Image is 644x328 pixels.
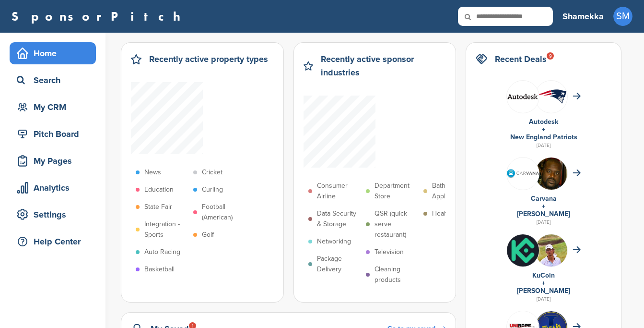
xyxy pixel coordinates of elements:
[10,150,96,172] a: My Pages
[14,98,96,116] div: My CRM
[14,152,96,170] div: My Pages
[317,181,361,202] p: Consumer Airline
[14,179,96,196] div: Analytics
[202,230,214,240] p: Golf
[532,271,555,279] a: KuCoin
[507,234,539,267] img: jmj71fb 400x400
[10,177,96,199] a: Analytics
[144,184,174,195] p: Education
[542,279,545,287] a: +
[562,10,604,23] h3: Shamekka
[144,264,175,275] p: Basketball
[10,96,96,118] a: My CRM
[10,69,96,91] a: Search
[10,123,96,145] a: Pitch Board
[562,6,604,27] a: Shamekka
[317,236,351,247] p: Networking
[10,42,96,64] a: Home
[14,72,96,89] div: Search
[375,247,404,257] p: Television
[517,287,570,295] a: [PERSON_NAME]
[531,194,557,203] a: Carvana
[14,125,96,143] div: Pitch Board
[317,208,361,230] p: Data Security & Storage
[476,218,611,227] div: [DATE]
[476,141,611,150] div: [DATE]
[542,202,545,210] a: +
[535,89,567,104] img: Data?1415811651
[507,94,539,99] img: Data
[202,167,222,178] p: Cricket
[613,7,632,26] span: SM
[149,52,268,66] h2: Recently active property types
[14,233,96,250] div: Help Center
[517,210,570,218] a: [PERSON_NAME]
[375,264,419,285] p: Cleaning products
[202,202,246,223] p: Football (American)
[10,231,96,253] a: Help Center
[375,181,419,202] p: Department Store
[14,206,96,223] div: Settings
[202,184,223,195] p: Curling
[432,181,476,202] p: Bathroom Appliances
[321,52,446,79] h2: Recently active sponsor industries
[535,234,567,279] img: Open uri20141112 64162 1m4tozd?1415806781
[144,202,172,212] p: State Fair
[144,167,161,178] p: News
[542,125,545,134] a: +
[14,45,96,62] div: Home
[507,169,539,177] img: Carvana logo
[495,52,547,66] h2: Recent Deals
[529,118,558,126] a: Autodesk
[10,204,96,226] a: Settings
[317,254,361,275] p: Package Delivery
[547,52,554,60] div: 9
[144,247,180,257] p: Auto Racing
[432,208,451,219] p: Health
[12,10,187,23] a: SponsorPitch
[535,158,567,195] img: Shaquille o'neal in 2011 (cropped)
[510,133,577,141] a: New England Patriots
[375,208,419,240] p: QSR (quick serve restaurant)
[144,219,188,240] p: Integration - Sports
[476,295,611,304] div: [DATE]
